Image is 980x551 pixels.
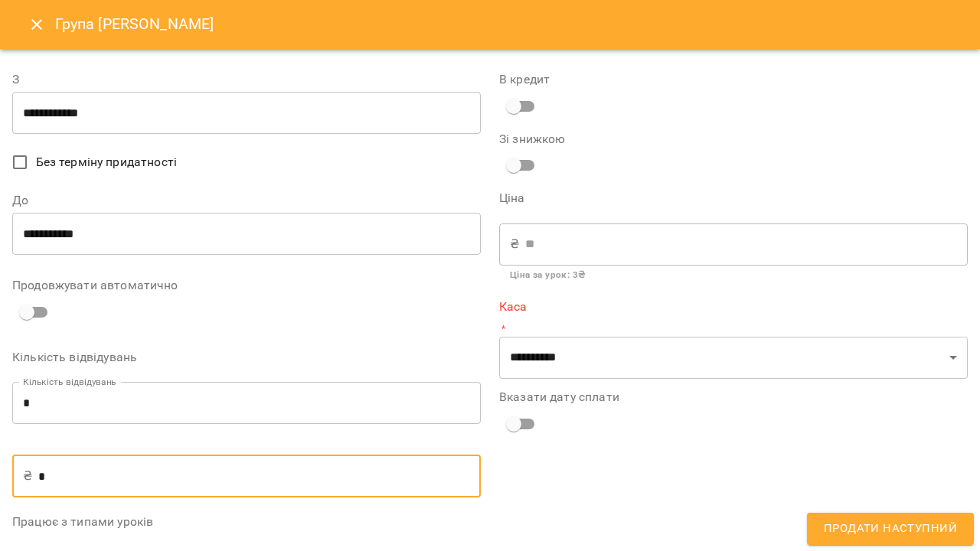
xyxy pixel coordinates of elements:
label: Каса [499,301,968,313]
label: З [12,73,481,86]
b: Ціна за урок : 3 ₴ [510,269,585,280]
span: Продати наступний [824,519,957,539]
label: Зі знижкою [499,133,655,145]
button: Close [18,6,55,43]
label: Працює з типами уроків [12,516,481,528]
span: Без терміну придатності [36,153,177,171]
h6: Група [PERSON_NAME] [55,12,214,36]
label: До [12,194,481,207]
label: Продовжувати автоматично [12,279,481,292]
label: Вказати дату сплати [499,391,968,403]
p: ₴ [510,235,519,253]
button: Продати наступний [807,513,974,545]
label: Ціна [499,192,968,204]
p: ₴ [23,467,32,485]
label: В кредит [499,73,968,86]
label: Кількість відвідувань [12,351,481,364]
